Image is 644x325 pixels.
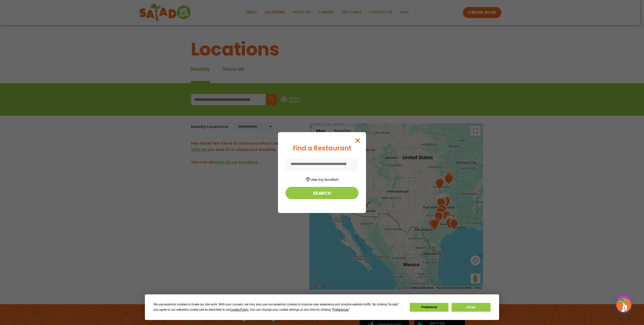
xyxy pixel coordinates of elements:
[286,176,358,182] button: Use my location
[153,302,404,312] div: We use essential cookies to make our site work. With your consent, we may also use non-essential ...
[286,143,358,153] div: Find a Restaurant
[286,187,358,199] button: Search
[230,308,248,311] span: Cookie Policy
[350,132,366,149] button: Close modal
[410,303,449,312] button: Preferences
[333,308,348,311] span: Preferences
[452,303,490,312] button: Accept
[145,294,499,320] div: Cookie Consent Prompt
